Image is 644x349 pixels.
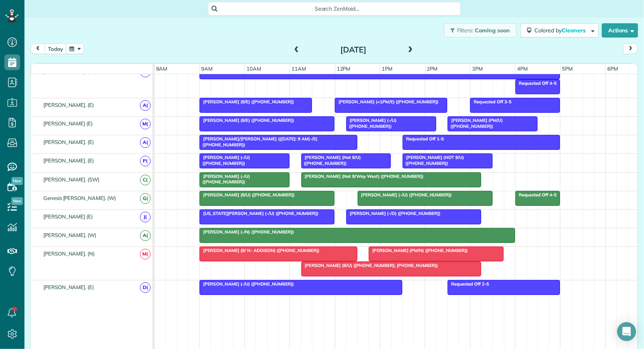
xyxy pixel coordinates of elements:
span: M( [140,249,151,259]
span: D( [140,282,151,293]
span: G( [140,193,151,204]
span: Requested Off 3-5 [470,99,512,105]
span: 8am [155,65,169,72]
span: Coming soon [475,27,510,34]
span: [PERSON_NAME] (NOT 9/U) ([PHONE_NUMBER]) [402,155,464,166]
span: Requested Off 1-5 [402,136,444,142]
span: [PERSON_NAME] (<1PM/E) ([PHONE_NUMBER]) [334,99,439,105]
span: [PERSON_NAME] (9/E) ([PHONE_NUMBER]) [199,118,294,123]
span: M( [140,119,151,129]
span: [PERSON_NAME]. (N) [42,250,96,257]
span: Filters: [457,27,474,34]
span: 5pm [561,65,575,72]
span: J( [140,212,151,222]
button: Colored byCleaners [521,23,599,37]
span: Requested Off 4-5 [515,192,557,198]
span: New [11,177,23,185]
button: prev [30,43,45,54]
span: [PERSON_NAME] (9/ N- ADDISON) ([PHONE_NUMBER]) [199,248,320,253]
span: [PERSON_NAME] (-/U) ([PHONE_NUMBER]) [199,155,250,166]
span: 2pm [426,65,439,72]
span: [PERSON_NAME] (E) [42,120,94,127]
span: Genesis [PERSON_NAME]. (W) [42,195,118,201]
span: 3pm [470,65,484,72]
span: A( [140,137,151,148]
button: Actions [602,23,638,37]
span: [PERSON_NAME] (-/U) ([PHONE_NUMBER]) [357,192,452,198]
span: 9am [200,65,214,72]
span: [PERSON_NAME]/[PERSON_NAME] (([DATE]: 9 AM)-/E) ([PHONE_NUMBER]) [199,136,317,147]
span: [PERSON_NAME] (9/E) ([PHONE_NUMBER]) [199,99,294,105]
span: [PERSON_NAME]. (W) [42,232,98,238]
span: [PERSON_NAME] (9/U) ([PHONE_NUMBER]) [199,192,295,198]
button: today [45,43,67,54]
span: [PERSON_NAME] (-/U) ([PHONE_NUMBER]) [199,281,294,287]
span: [PERSON_NAME]. (E) [42,284,95,290]
span: [PERSON_NAME] (Not 9/U) ([PHONE_NUMBER]) [301,155,361,166]
span: A( [140,230,151,241]
button: next [623,43,638,54]
span: 6pm [606,65,620,72]
span: [PERSON_NAME] (-/N) ([PHONE_NUMBER]) [199,229,294,235]
span: [PERSON_NAME]. (SW) [42,176,101,183]
span: A( [140,100,151,111]
span: 4pm [515,65,529,72]
span: 11am [290,65,308,72]
span: [PERSON_NAME] (E) [42,213,94,220]
span: [PERSON_NAME] (PM/U) ([PHONE_NUMBER]) [447,118,503,129]
span: P( [140,156,151,166]
span: [PERSON_NAME]. (E) [42,102,95,108]
span: [US_STATE][PERSON_NAME] (-/U) ([PHONE_NUMBER]) [199,211,319,216]
span: [PERSON_NAME] (9/U) ([PHONE_NUMBER], [PHONE_NUMBER]) [301,263,439,268]
span: 10am [245,65,263,72]
span: [PERSON_NAME] (Not 9/Way West) ([PHONE_NUMBER]) [301,174,424,179]
span: 1pm [380,65,394,72]
span: [PERSON_NAME] (PM/N) ([PHONE_NUMBER]) [368,248,468,253]
span: [PERSON_NAME] (-/U) ([PHONE_NUMBER]) [199,174,250,185]
h2: [DATE] [304,45,403,54]
span: [PERSON_NAME]. (SE) [42,68,99,75]
span: [PERSON_NAME]. (E) [42,157,95,164]
span: Colored by [534,27,588,34]
span: [PERSON_NAME] (-/U) ([PHONE_NUMBER]) [346,118,397,129]
span: Requested Off 2-5 [447,281,489,287]
span: New [11,197,23,205]
span: [PERSON_NAME] (-/D) ([PHONE_NUMBER]) [346,211,441,216]
span: C( [140,175,151,185]
div: Open Intercom Messenger [617,322,636,341]
span: [PERSON_NAME]. (E) [42,139,95,145]
span: 12pm [335,65,352,72]
span: Cleaners [562,27,587,34]
span: Requested Off 4-5 [515,80,557,86]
